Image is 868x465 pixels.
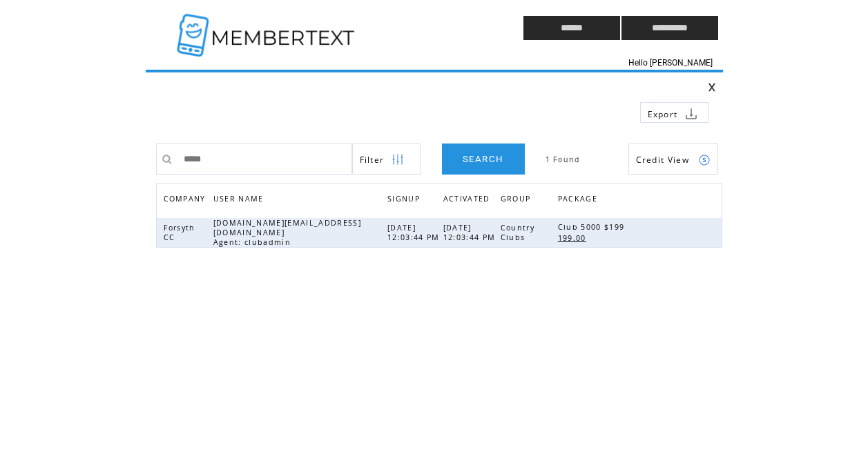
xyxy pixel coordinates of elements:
a: 199.00 [558,232,593,244]
a: ACTIVATED [443,190,497,210]
span: Forsyth CC [164,223,195,242]
a: SIGNUP [387,194,423,202]
span: ACTIVATED [443,190,494,210]
a: Filter [352,144,421,175]
span: [DATE] 12:03:44 PM [443,223,499,242]
span: [DATE] 12:03:44 PM [387,223,443,242]
a: PACKAGE [558,190,604,210]
a: COMPANY [164,194,209,202]
img: filters.png [392,144,404,175]
span: USER NAME [213,190,267,210]
a: GROUP [501,190,538,210]
img: credits.png [698,154,711,166]
span: Show Credits View [636,154,690,166]
a: SEARCH [442,144,525,175]
span: PACKAGE [558,190,601,210]
span: 1 Found [546,155,581,164]
span: Club 5000 $199 [558,222,628,232]
span: [DOMAIN_NAME][EMAIL_ADDRESS][DOMAIN_NAME] Agent: clubadmin [213,218,361,247]
span: Export to csv file [648,108,678,120]
span: Country Clubs [501,223,534,242]
span: Show filters [360,154,385,166]
a: Credit View [628,144,718,175]
span: Hello [PERSON_NAME] [628,58,713,68]
span: GROUP [501,190,534,210]
img: download.png [685,108,697,120]
a: USER NAME [213,194,267,202]
span: COMPANY [164,190,209,210]
span: SIGNUP [387,190,423,210]
span: 199.00 [558,233,590,243]
a: Export [640,102,709,123]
